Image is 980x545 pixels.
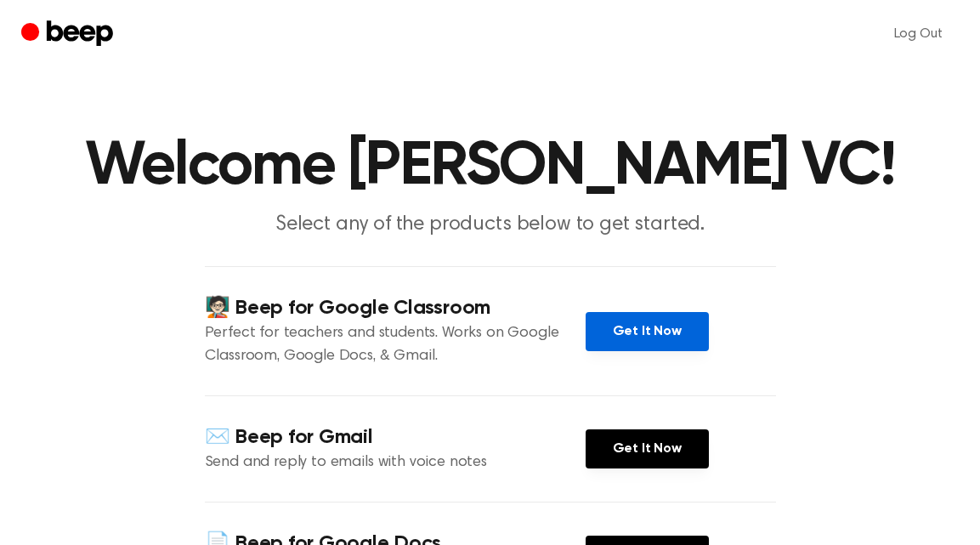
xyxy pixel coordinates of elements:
a: Beep [21,18,117,51]
h4: 🧑🏻‍🏫 Beep for Google Classroom [205,294,586,322]
a: Log Out [877,14,960,54]
p: Select any of the products below to get started. [164,211,817,239]
a: Get It Now [586,429,709,468]
h1: Welcome [PERSON_NAME] VC! [55,136,926,197]
h4: ✉️ Beep for Gmail [205,423,586,451]
p: Send and reply to emails with voice notes [205,451,586,474]
p: Perfect for teachers and students. Works on Google Classroom, Google Docs, & Gmail. [205,322,586,368]
a: Get It Now [586,312,709,351]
